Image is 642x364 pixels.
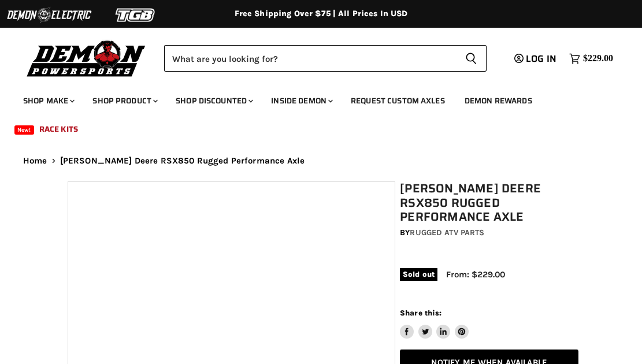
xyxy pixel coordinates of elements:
[164,45,456,72] input: Search
[60,156,305,166] span: [PERSON_NAME] Deere RSX850 Rugged Performance Axle
[563,50,619,67] a: $229.00
[446,269,505,280] span: From: $229.00
[84,89,165,113] a: Shop Product
[400,268,437,281] span: Sold out
[583,53,613,64] span: $229.00
[456,89,541,113] a: Demon Rewards
[342,89,454,113] a: Request Custom Axles
[164,45,487,72] form: Product
[509,54,563,64] a: Log in
[31,117,87,141] a: Race Kits
[526,51,556,66] span: Log in
[6,4,92,26] img: Demon Electric Logo 2
[23,156,47,166] a: Home
[400,181,578,224] h1: [PERSON_NAME] Deere RSX850 Rugged Performance Axle
[400,308,469,339] aside: Share this:
[400,226,578,239] div: by
[14,84,610,141] ul: Main menu
[14,125,34,135] span: New!
[23,38,150,79] img: Demon Powersports
[92,4,179,26] img: TGB Logo 2
[456,45,487,72] button: Search
[14,89,81,113] a: Shop Make
[400,309,441,317] span: Share this:
[410,228,484,237] a: Rugged ATV Parts
[262,89,340,113] a: Inside Demon
[167,89,260,113] a: Shop Discounted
